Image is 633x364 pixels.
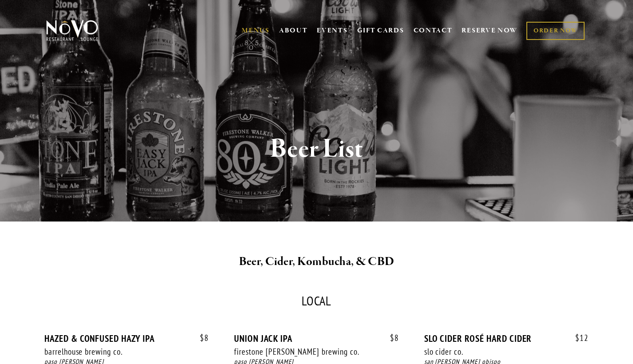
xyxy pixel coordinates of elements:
span: $ [200,332,204,343]
span: 12 [566,333,589,343]
h1: Beer List [61,135,573,164]
div: UNION JACK IPA [234,333,398,344]
a: CONTACT [414,22,453,39]
a: GIFT CARDS [357,22,404,39]
a: ABOUT [279,26,308,35]
span: $ [575,332,580,343]
img: Novo Restaurant &amp; Lounge [44,20,100,42]
a: EVENTS [317,26,347,35]
span: $ [390,332,394,343]
div: SLO CIDER ROSÉ HARD CIDER [424,333,589,344]
a: RESERVE NOW [462,22,518,39]
div: HAZED & CONFUSED HAZY IPA [44,333,209,344]
a: ORDER NOW [526,22,585,40]
div: slo cider co. [424,346,563,357]
div: LOCAL [44,295,589,308]
h2: Beer, Cider, Kombucha, & CBD [61,253,573,271]
span: 8 [381,333,399,343]
div: barrelhouse brewing co. [44,346,183,357]
a: MENUS [242,26,270,35]
span: 8 [191,333,209,343]
div: firestone [PERSON_NAME] brewing co. [234,346,373,357]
